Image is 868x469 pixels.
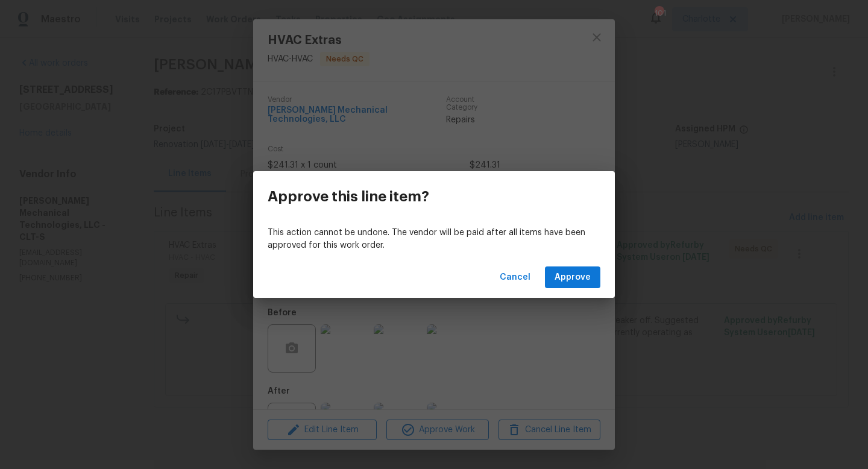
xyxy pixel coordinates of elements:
[268,188,429,205] h3: Approve this line item?
[555,270,591,285] span: Approve
[545,266,600,289] button: Approve
[500,270,530,285] span: Cancel
[268,227,600,252] p: This action cannot be undone. The vendor will be paid after all items have been approved for this...
[495,266,535,289] button: Cancel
